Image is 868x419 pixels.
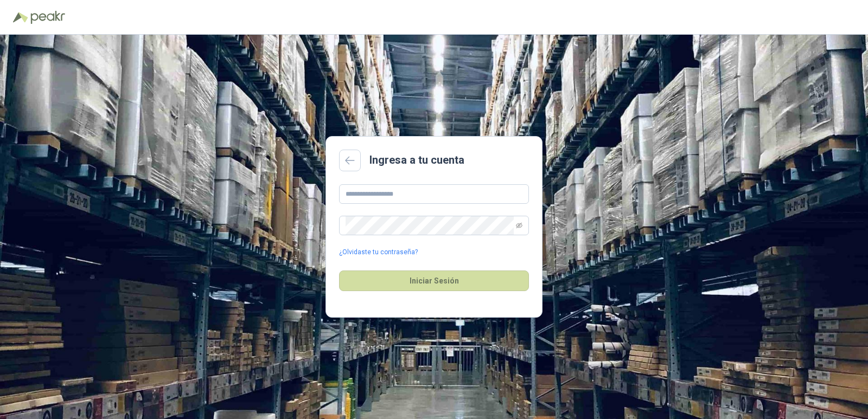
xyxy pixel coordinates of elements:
a: ¿Olvidaste tu contraseña? [339,247,418,257]
img: Peakr [30,11,65,24]
img: Logo [13,12,28,23]
button: Iniciar Sesión [339,270,529,291]
h2: Ingresa a tu cuenta [369,152,464,169]
span: eye-invisible [516,222,522,229]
